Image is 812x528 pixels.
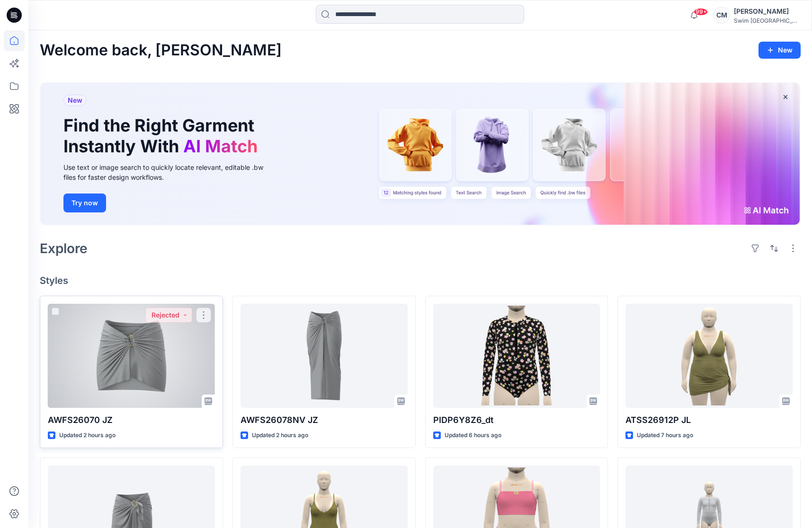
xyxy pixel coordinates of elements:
span: AI Match [183,136,258,157]
button: New [758,42,801,59]
p: AWFS26078NV JZ [241,414,408,427]
button: Try now [63,194,106,212]
a: PIDP6Y8Z6_dt [433,304,600,408]
h2: Welcome back, [PERSON_NAME] [40,42,282,59]
div: [PERSON_NAME] [734,6,800,17]
a: AWFS26078NV JZ [241,304,408,408]
p: PIDP6Y8Z6_dt [433,414,600,427]
a: AWFS26070 JZ [48,304,215,408]
div: Use text or image search to quickly locate relevant, editable .bw files for faster design workflows. [63,162,277,182]
div: Swim [GEOGRAPHIC_DATA] [734,17,800,24]
p: ATSS26912P JL [625,414,793,427]
p: Updated 6 hours ago [445,431,501,440]
h1: Find the Right Garment Instantly With [63,115,262,156]
span: 99+ [694,8,708,16]
a: ATSS26912P JL [625,304,793,408]
span: New [68,95,82,106]
p: AWFS26070 JZ [48,414,215,427]
h4: Styles [40,275,801,286]
p: Updated 7 hours ago [637,431,693,440]
p: Updated 2 hours ago [59,431,116,440]
p: Updated 2 hours ago [252,431,308,440]
div: CM [713,7,730,24]
h2: Explore [40,241,88,256]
